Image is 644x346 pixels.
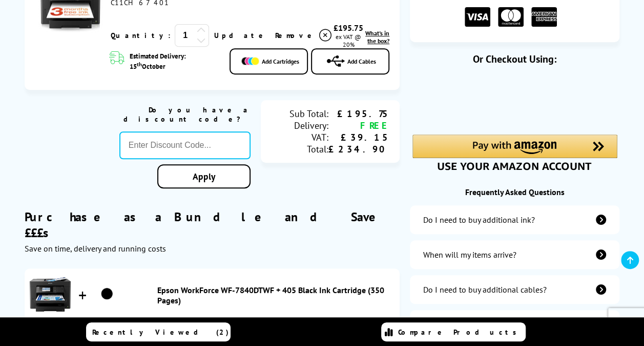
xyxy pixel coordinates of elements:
span: £212.03 [157,317,248,333]
span: Remove [275,31,316,40]
a: additional-cables [410,275,619,304]
img: Epson WorkForce WF-7840DTWF + 405 Black Ink Cartridge (350 Pages) [94,281,120,307]
div: Purchase as a Bundle and Save £££s [25,194,400,254]
span: Add Cartridges [262,57,299,65]
div: £195.75 [333,23,364,33]
span: Add Cables [347,57,376,65]
img: VISA [465,7,490,27]
a: additional-ink [410,205,619,234]
sup: th [137,61,142,68]
div: £234.90 [328,143,389,155]
div: When will my items arrive? [423,249,516,260]
div: Do I need to buy additional ink? [423,215,535,225]
a: Epson WorkForce WF-7840DTWF + 405 Black Ink Cartridge (350 Pages) [157,285,394,305]
img: American Express [531,7,557,27]
a: lnk_inthebox [364,29,389,45]
span: Quantity: [111,31,171,40]
div: £39.15 [328,131,389,143]
div: Do you have a discount code? [119,105,251,124]
div: Amazon Pay - Use your Amazon account [412,134,617,170]
span: £254.44 [259,317,365,333]
div: Or Checkout Using: [410,52,619,66]
span: ex VAT @ 20% [336,33,361,48]
a: Delete item from your basket [275,28,333,43]
div: Do I need to buy additional cables? [423,284,547,295]
a: Update [214,31,267,40]
div: Delivery: [271,120,328,131]
span: What's in the box? [365,29,389,45]
span: Recently Viewed (2) [92,328,229,337]
img: Epson WorkForce WF-7840DTWF + 405 Black Ink Cartridge (350 Pages) [30,274,71,315]
input: Enter Discount Code... [119,131,251,159]
div: Save on time, delivery and running costs [25,243,400,254]
div: Sub Total: [271,108,328,120]
a: secure-website [410,310,619,339]
div: FREE [328,120,389,131]
a: Apply [157,164,251,188]
div: VAT: [271,131,328,143]
div: Total: [271,143,328,155]
div: £195.75 [328,108,389,120]
a: items-arrive [410,240,619,269]
a: Recently Viewed (2) [86,322,231,341]
div: Frequently Asked Questions [410,187,619,197]
img: Add Cartridges [241,57,259,65]
iframe: PayPal [412,82,617,117]
img: MASTER CARD [498,7,524,27]
span: Estimated Delivery: 15 October [130,52,219,71]
span: Compare Products [398,328,522,337]
a: Compare Products [381,322,526,341]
